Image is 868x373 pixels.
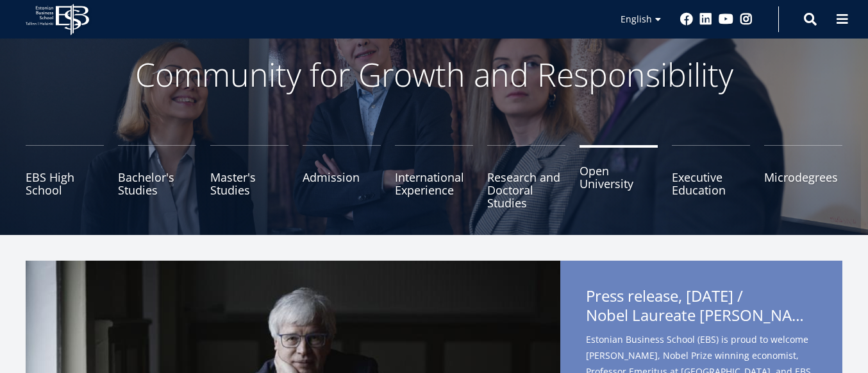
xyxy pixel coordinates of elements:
p: Community for Growth and Responsibility [94,55,774,94]
span: Press release, [DATE] / [586,286,817,329]
span: Nobel Laureate [PERSON_NAME] to Deliver Lecture at [GEOGRAPHIC_DATA] [586,306,817,325]
a: Admission [303,145,381,209]
a: Facebook [680,13,693,26]
a: Microdegrees [764,145,842,209]
a: Youtube [719,13,733,26]
a: Master's Studies [210,145,288,209]
a: International Experience [395,145,473,209]
a: Linkedin [699,13,712,26]
a: Research and Doctoral Studies [487,145,565,209]
a: EBS High School [26,145,104,209]
a: Open University [580,145,658,209]
a: Bachelor's Studies [118,145,196,209]
a: Executive Education [672,145,750,209]
a: Instagram [740,13,753,26]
